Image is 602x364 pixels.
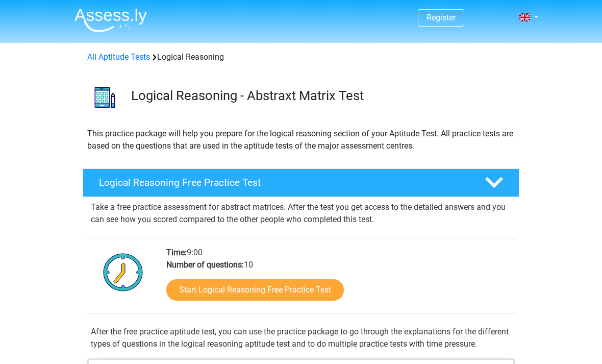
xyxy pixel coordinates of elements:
div: 9:00 10 [159,247,514,313]
b: Number of questions: [166,260,244,270]
img: Clock [97,247,149,298]
img: Assessly [74,8,147,32]
img: logical reasoning [83,76,127,119]
a: All Aptitude Tests [87,52,150,62]
div: Logical Reasoning [83,51,519,63]
h4: Logical Reasoning Free Practice Test [99,177,468,188]
b: Time: [166,248,187,257]
a: Logical Reasoning Free Practice Test [79,168,523,197]
div: After the free practice aptitude test, you can use the practice package to go through the explana... [87,326,515,350]
a: Start Logical Reasoning Free Practice Test [166,279,344,301]
p: Take a free practice assessment for abstract matrices. After the test you get access to the detai... [91,201,511,226]
h3: Logical Reasoning - Abstraxt Matrix Test [131,88,511,104]
a: Register [427,13,456,22]
p: This practice package will help you prepare for the logical reasoning section of your Aptitude Te... [87,128,515,152]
